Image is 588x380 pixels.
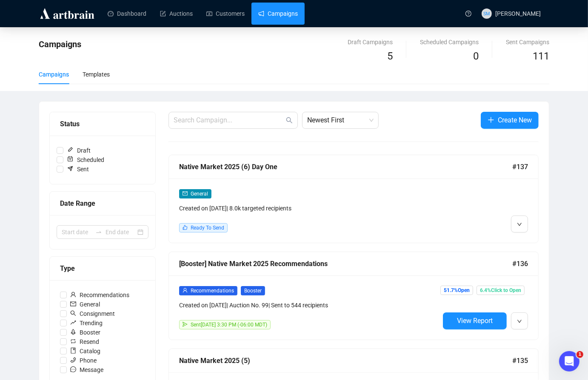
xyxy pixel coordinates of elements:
span: Recommendations [67,290,133,300]
span: book [70,348,76,354]
span: rocket [70,329,76,335]
span: search [286,117,293,124]
input: Search Campaign... [174,115,284,125]
span: View Report [457,317,493,325]
span: Catalog [67,346,104,356]
span: 0 [473,50,479,62]
span: 5 [387,50,393,62]
div: Date Range [60,198,145,209]
span: user [70,292,76,298]
span: General [191,191,208,197]
span: Newest First [307,112,374,128]
span: Draft [63,146,94,155]
span: to [95,229,102,235]
button: View Report [443,312,507,329]
div: [Booster] Native Market 2025 Recommendations [179,258,512,269]
span: 6.4% Click to Open [477,286,525,295]
a: Native Market 2025 (6) Day One#137mailGeneralCreated on [DATE]| 8.0k targeted recipientslikeReady... [168,155,539,243]
span: #136 [512,258,528,269]
span: swap-right [95,229,102,235]
div: Created on [DATE] | 8.0k targeted recipients [179,204,440,213]
span: Campaigns [39,39,81,49]
span: Ready To Send [191,225,224,231]
span: mail [70,301,76,307]
div: Sent Campaigns [506,37,549,47]
span: plus [488,116,494,123]
span: question-circle [465,11,471,17]
a: Auctions [160,3,193,25]
span: [PERSON_NAME] [495,10,541,17]
span: mail [183,191,188,196]
span: like [183,225,188,230]
span: 111 [533,50,549,62]
a: Customers [206,3,245,25]
input: End date [106,227,136,237]
span: Scheduled [63,155,108,164]
span: Phone [67,356,100,365]
span: search [70,310,76,316]
span: rise [70,320,76,326]
span: SM [483,10,490,17]
span: message [70,366,76,372]
span: Booster [67,328,104,337]
span: Sent [63,164,92,174]
div: Created on [DATE] | Auction No. 99 | Sent to 544 recipients [179,301,440,310]
a: Dashboard [108,3,146,25]
input: Start date [62,227,92,237]
span: Recommendations [191,288,234,294]
span: #135 [512,355,528,366]
span: phone [70,357,76,363]
span: user [183,288,188,293]
div: Native Market 2025 (5) [179,355,512,366]
button: Create New [481,112,539,129]
span: Resend [67,337,103,346]
span: down [517,222,522,227]
span: 1 [577,351,583,358]
div: Status [60,119,145,129]
span: General [67,300,103,309]
div: Draft Campaigns [348,37,393,47]
span: Message [67,365,107,374]
div: Scheduled Campaigns [420,37,479,47]
span: Sent [DATE] 3:30 PM (-06:00 MDT) [191,322,267,328]
a: Campaigns [258,3,298,25]
span: Consignment [67,309,118,318]
span: Create New [498,115,532,125]
span: send [183,322,188,327]
div: Native Market 2025 (6) Day One [179,162,512,172]
span: retweet [70,338,76,344]
span: #137 [512,162,528,172]
iframe: Intercom live chat [559,351,579,371]
span: down [517,319,522,324]
a: [Booster] Native Market 2025 Recommendations#136userRecommendationsBoosterCreated on [DATE]| Auct... [168,252,539,340]
div: Templates [83,70,110,79]
img: logo [39,7,96,20]
span: 51.7% Open [440,286,473,295]
div: Type [60,263,145,274]
div: Campaigns [39,70,69,79]
span: Trending [67,318,106,328]
span: Booster [241,286,265,295]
